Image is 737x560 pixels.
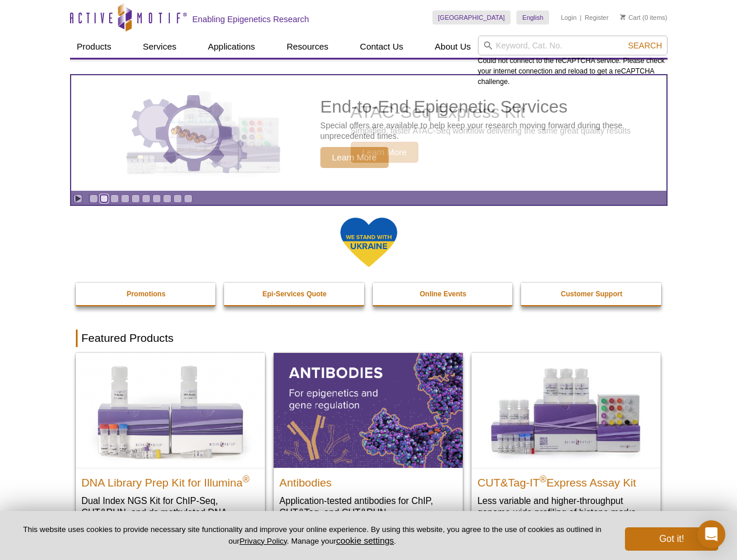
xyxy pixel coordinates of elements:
a: Epi-Services Quote [224,283,365,305]
a: About Us [428,36,478,58]
img: We Stand With Ukraine [340,216,398,268]
a: Go to slide 10 [184,194,193,203]
a: Resources [280,36,336,58]
strong: Online Events [420,290,466,298]
a: Go to slide 1 [89,194,98,203]
a: English [516,10,549,24]
img: All Antibodies [274,353,463,467]
img: CUT&Tag-IT® Express Assay Kit [471,353,661,467]
a: Go to slide 5 [131,194,140,203]
li: (0 items) [620,10,668,24]
a: Register [585,13,609,22]
a: Go to slide 8 [163,194,172,203]
a: Promotions [76,283,217,305]
a: Products [70,36,118,58]
a: Contact Us [353,36,410,58]
a: Privacy Policy [239,537,287,545]
a: Online Events [373,283,514,305]
div: Open Intercom Messenger [697,520,725,548]
a: Applications [201,36,262,58]
sup: ® [243,474,250,484]
a: Customer Support [521,283,662,305]
h2: Antibodies [280,471,457,489]
li: | [580,10,582,24]
p: Application-tested antibodies for ChIP, CUT&Tag, and CUT&RUN. [280,495,457,519]
h2: DNA Library Prep Kit for Illumina [82,471,259,489]
span: Search [628,41,662,50]
a: Go to slide 6 [142,194,151,203]
a: Go to slide 7 [152,194,161,203]
div: Could not connect to the reCAPTCHA service. Please check your internet connection and reload to g... [478,36,668,87]
h2: Enabling Epigenetics Research [193,14,309,24]
p: Less variable and higher-throughput genome-wide profiling of histone marks​. [477,495,655,519]
a: CUT&Tag-IT® Express Assay Kit CUT&Tag-IT®Express Assay Kit Less variable and higher-throughput ge... [471,353,661,530]
strong: Customer Support [561,290,622,298]
a: Cart [620,13,641,22]
a: Login [561,13,577,22]
img: DNA Library Prep Kit for Illumina [76,353,265,467]
p: Dual Index NGS Kit for ChIP-Seq, CUT&RUN, and ds methylated DNA assays. [82,495,259,530]
a: Toggle autoplay [74,194,82,203]
p: This website uses cookies to provide necessary site functionality and improve your online experie... [19,524,606,547]
a: Go to slide 2 [100,194,109,203]
a: DNA Library Prep Kit for Illumina DNA Library Prep Kit for Illumina® Dual Index NGS Kit for ChIP-... [76,353,265,541]
input: Keyword, Cat. No. [478,36,668,55]
a: All Antibodies Antibodies Application-tested antibodies for ChIP, CUT&Tag, and CUT&RUN. [274,353,463,530]
sup: ® [540,474,547,484]
a: [GEOGRAPHIC_DATA] [432,10,511,24]
a: Go to slide 4 [121,194,130,203]
strong: Epi-Services Quote [263,290,327,298]
h2: Featured Products [76,330,662,347]
button: Search [624,40,665,51]
button: Got it! [625,527,718,551]
a: Go to slide 9 [173,194,182,203]
a: Services [136,36,184,58]
img: Your Cart [620,14,626,20]
a: Go to slide 3 [110,194,119,203]
strong: Promotions [127,290,166,298]
h2: CUT&Tag-IT Express Assay Kit [477,471,655,489]
button: cookie settings [336,535,394,545]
